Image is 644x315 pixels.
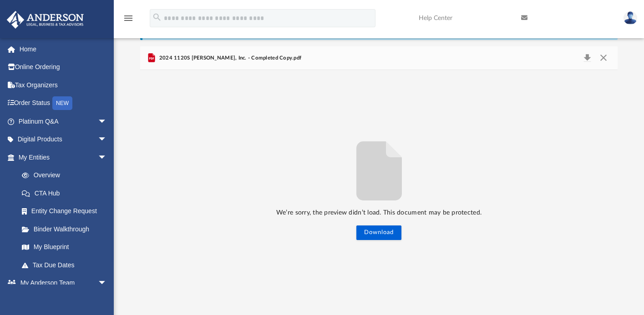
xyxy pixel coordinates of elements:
[6,58,121,76] a: Online Ordering
[13,238,116,256] a: My Blueprint
[6,274,116,292] a: My Anderson Teamarrow_drop_down
[13,202,121,220] a: Entity Change Request
[6,130,121,149] a: Digital Productsarrow_drop_down
[98,130,116,149] span: arrow_drop_down
[152,12,162,22] i: search
[123,13,134,24] i: menu
[579,52,595,65] button: Download
[6,112,121,130] a: Platinum Q&Aarrow_drop_down
[13,166,121,185] a: Overview
[140,46,618,305] div: Preview
[13,256,121,274] a: Tax Due Dates
[157,54,301,62] span: 2024 1120S [PERSON_NAME], Inc. - Completed Copy.pdf
[6,76,121,94] a: Tax Organizers
[624,11,637,25] img: User Pic
[13,220,121,238] a: Binder Walkthrough
[4,11,86,29] img: Anderson Advisors Platinum Portal
[98,274,116,293] span: arrow_drop_down
[52,96,72,110] div: NEW
[13,184,121,202] a: CTA Hub
[6,40,121,58] a: Home
[6,94,121,113] a: Order StatusNEW
[356,225,401,240] button: Download
[123,17,134,24] a: menu
[6,148,121,166] a: My Entitiesarrow_drop_down
[98,148,116,167] span: arrow_drop_down
[140,70,618,305] div: File preview
[140,207,618,219] p: We’re sorry, the preview didn’t load. This document may be protected.
[595,52,611,65] button: Close
[98,112,116,131] span: arrow_drop_down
